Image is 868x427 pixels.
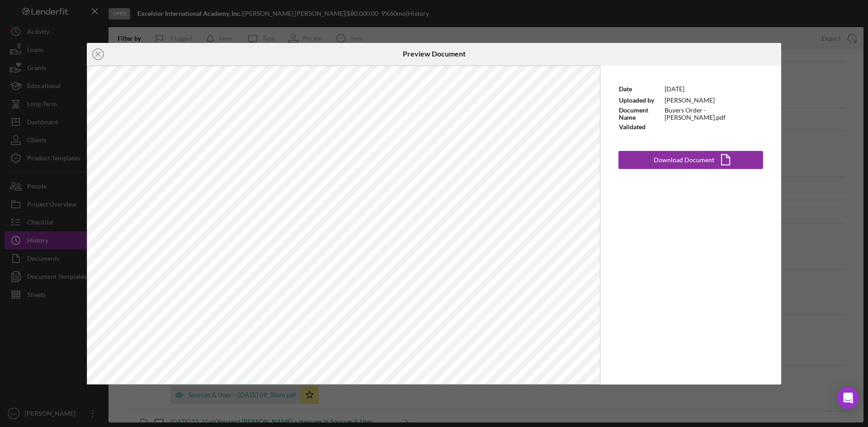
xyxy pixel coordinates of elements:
h6: Preview Document [403,50,466,58]
td: [DATE] [664,84,763,95]
div: Download Document [654,151,714,169]
b: Date [619,85,632,93]
td: Buyers Order - [PERSON_NAME].pdf [664,106,763,122]
button: Download Document [618,151,763,169]
b: Uploaded by [619,96,654,104]
td: [PERSON_NAME] [664,95,763,106]
b: Document Name [619,106,648,121]
div: Open Intercom Messenger [837,387,859,409]
b: Validated [619,123,646,131]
